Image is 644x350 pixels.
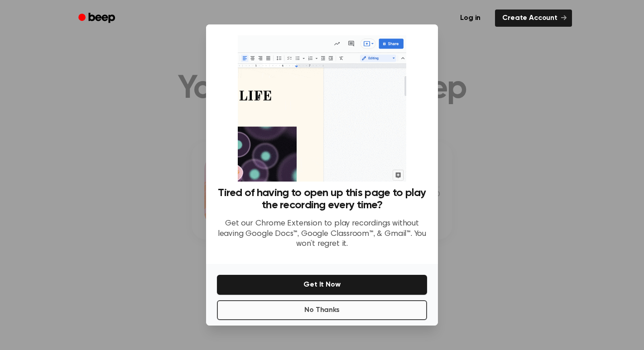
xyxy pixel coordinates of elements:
[217,219,427,249] p: Get our Chrome Extension to play recordings without leaving Google Docs™, Google Classroom™, & Gm...
[217,187,427,211] h3: Tired of having to open up this page to play the recording every time?
[451,8,490,29] a: Log in
[217,300,427,320] button: No Thanks
[495,10,572,27] a: Create Account
[72,10,123,27] a: Beep
[217,275,427,295] button: Get It Now
[238,35,406,182] img: Beep extension in action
